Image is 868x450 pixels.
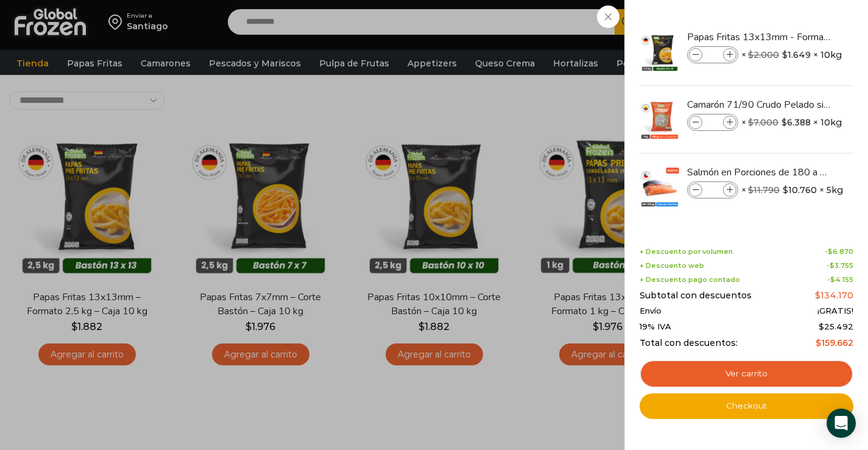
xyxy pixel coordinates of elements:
span: $ [830,275,835,284]
span: $ [782,49,788,61]
bdi: 6.870 [828,247,853,256]
span: + Descuento web [640,262,704,270]
span: $ [815,290,820,301]
bdi: 4.155 [830,275,853,284]
span: × × 10kg [741,114,842,131]
bdi: 11.790 [748,185,780,195]
div: Open Intercom Messenger [827,409,856,438]
span: × × 5kg [741,181,843,199]
span: $ [819,322,824,331]
span: × × 10kg [741,46,842,63]
span: $ [748,117,753,128]
a: Ver carrito [640,360,853,388]
span: + Descuento por volumen [640,248,733,256]
span: - [827,276,853,284]
span: $ [783,184,788,196]
bdi: 1.649 [782,49,811,61]
span: $ [748,185,753,195]
input: Product quantity [704,116,722,129]
span: $ [828,247,833,256]
bdi: 6.388 [782,116,811,128]
a: Checkout [640,393,853,419]
span: Total con descuentos: [640,338,738,348]
span: 25.492 [819,322,853,331]
a: Camarón 71/90 Crudo Pelado sin Vena - Silver - Caja 10 kg [687,98,832,111]
span: 19% IVA [640,322,671,332]
span: $ [748,49,753,60]
span: $ [830,261,834,270]
span: ¡GRATIS! [817,306,853,316]
span: - [827,262,853,270]
a: Papas Fritas 13x13mm - Formato 2,5 kg - Caja 10 kg [687,30,832,44]
span: Subtotal con descuentos [640,290,752,301]
bdi: 10.760 [783,184,817,196]
span: Envío [640,306,662,316]
span: + Descuento pago contado [640,276,740,284]
input: Product quantity [704,183,722,197]
input: Product quantity [704,48,722,62]
bdi: 2.000 [748,49,779,60]
span: - [825,248,853,256]
bdi: 3.755 [830,261,853,270]
a: Salmón en Porciones de 180 a 220 gr - Super Prime - Caja 5 kg [687,166,832,179]
bdi: 7.000 [748,117,778,128]
bdi: 159.662 [816,337,853,348]
span: $ [782,116,787,128]
bdi: 134.170 [815,290,853,301]
span: $ [816,337,821,348]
